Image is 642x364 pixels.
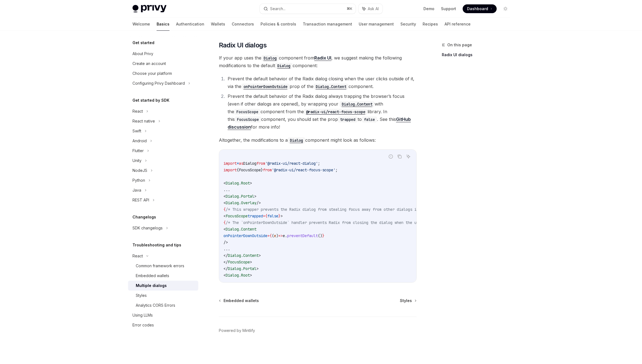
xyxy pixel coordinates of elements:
[256,266,259,271] span: >
[226,220,465,225] span: /* The `onPointerDownOutside` handler prevents Radix from closing the dialog when the user clicks...
[281,214,283,218] span: >
[132,138,147,144] div: Android
[239,161,243,166] span: as
[132,80,185,87] div: Configuring Privy Dashboard
[322,233,324,238] span: }
[261,55,279,61] a: Dialog
[237,167,239,172] span: {
[423,18,438,31] a: Recipes
[250,181,252,186] span: >
[132,118,155,124] div: React native
[267,214,278,218] span: false
[224,161,237,166] span: import
[263,167,272,172] span: from
[224,298,259,303] span: Embedded wallets
[288,137,305,143] a: Dialog
[304,109,367,114] a: @radix-ui/react-focus-scope
[340,101,375,107] code: Dialog.Content
[270,233,272,238] span: {
[224,194,226,199] span: <
[136,282,167,289] div: Multiple dialogs
[224,273,226,278] span: <
[132,18,150,31] a: Welcome
[128,281,198,291] a: Multiple dialogs
[132,70,172,77] div: Choose your platform
[400,298,416,303] a: Styles
[219,136,417,144] span: Altogether, the modifications to a component might look as follows:
[224,167,237,172] span: import
[224,214,226,218] span: <
[136,292,147,299] div: Styles
[347,7,352,11] span: ⌘ K
[338,116,358,123] code: trapped
[224,200,226,205] span: <
[362,116,377,123] code: false
[224,260,228,265] span: </
[226,92,417,131] li: Prevent the default behavior of the Radix dialog always trapping the browser’s focus (even if oth...
[224,233,267,238] span: onPointerDownOutside
[132,225,163,231] div: SDK changelogs
[132,197,149,203] div: REST API
[263,214,265,218] span: =
[442,50,514,59] a: Radix UI dialogs
[241,84,290,90] code: onPointerDownOutside
[226,214,248,218] span: FocusScope
[132,167,147,174] div: NodeJS
[248,214,263,218] span: trapped
[228,266,256,271] span: Dialog.Portal
[226,227,256,232] span: Dialog.Content
[226,200,256,205] span: Dialog.Overlay
[132,147,144,154] div: Flutter
[287,233,318,238] span: preventDefault
[226,75,417,90] li: Prevent the default behavior of the Radix dialog closing when the user clicks outside of it, via ...
[275,63,293,69] code: Dialog
[176,18,204,31] a: Authentication
[359,18,394,31] a: User management
[260,4,356,14] button: Search...⌘K
[235,116,261,123] code: FocusScope
[254,194,256,199] span: >
[259,253,261,258] span: >
[445,18,471,31] a: API reference
[304,109,367,115] code: @radix-ui/react-focus-scope
[219,328,255,333] a: Powered by Mintlify
[243,161,256,166] span: Dialog
[219,298,259,303] a: Embedded wallets
[261,18,296,31] a: Policies & controls
[272,233,274,238] span: (
[447,42,472,48] span: On this page
[132,5,166,13] img: light logo
[501,4,510,13] button: Toggle dark mode
[256,200,261,205] span: />
[303,18,352,31] a: Transaction management
[224,227,226,232] span: <
[256,161,265,166] span: from
[132,39,154,46] h5: Get started
[275,63,293,68] a: Dialog
[387,153,394,160] button: Report incorrect code
[226,207,447,212] span: /* This wrapper prevents the Radix dialog from stealing focus away from other dialogs in the page...
[132,157,142,164] div: Unity
[132,187,141,194] div: Java
[136,263,184,269] div: Common framework errors
[400,18,416,31] a: Security
[318,233,322,238] span: ()
[278,233,283,238] span: =>
[267,233,270,238] span: =
[224,240,228,245] span: />
[265,214,267,218] span: {
[128,69,198,78] a: Choose your platform
[132,108,143,115] div: React
[224,253,228,258] span: </
[128,320,198,330] a: Error codes
[132,214,156,220] h5: Changelogs
[226,273,250,278] span: Dialog.Root
[132,60,166,67] div: Create an account
[136,302,175,309] div: Analytics CORS Errors
[224,187,230,192] span: ...
[283,233,285,238] span: e
[128,310,198,320] a: Using LLMs
[132,312,153,318] div: Using LLMs
[224,220,226,225] span: {
[313,84,349,89] a: Dialog.Content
